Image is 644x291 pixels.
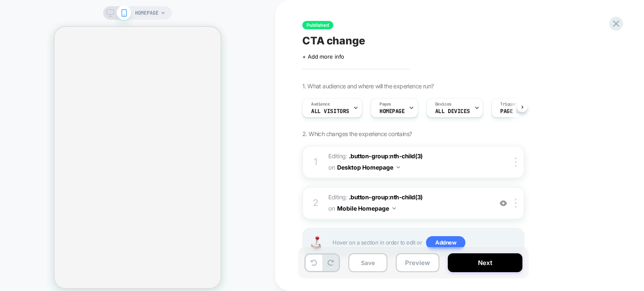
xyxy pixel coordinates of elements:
span: 2. Which changes the experience contains? [302,130,412,137]
span: 1. What audience and where will the experience run? [302,82,434,90]
span: Devices [435,101,452,107]
img: close [515,157,517,167]
img: Joystick [307,236,324,249]
span: Editing : [328,151,488,173]
span: .button-group:nth-child(3) [349,193,423,201]
span: on [328,203,335,214]
span: Pages [379,101,391,107]
span: Hover on a section in order to edit or [332,236,519,250]
span: All Visitors [311,108,349,114]
img: crossed eye [500,200,507,207]
span: Audience [311,101,330,107]
span: Page Load [500,108,529,114]
span: ALL DEVICES [435,108,470,114]
button: Desktop Homepage [337,161,400,173]
span: HOMEPAGE [135,6,158,20]
img: down arrow [392,207,396,209]
span: + Add more info [302,53,344,60]
span: Editing : [328,192,488,214]
img: close [515,198,517,208]
span: on [328,162,335,173]
div: 2 [312,195,320,211]
button: Preview [396,253,439,272]
span: .button-group:nth-child(3) [349,152,423,160]
span: Published [302,21,333,29]
span: Add new [426,236,465,250]
button: Mobile Homepage [337,202,396,214]
span: CTA change [302,34,365,47]
div: 1 [312,154,320,170]
button: Next [448,253,522,272]
span: Trigger [500,101,517,107]
button: Save [348,253,387,272]
img: down arrow [397,166,400,168]
span: HOMEPAGE [379,108,405,114]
